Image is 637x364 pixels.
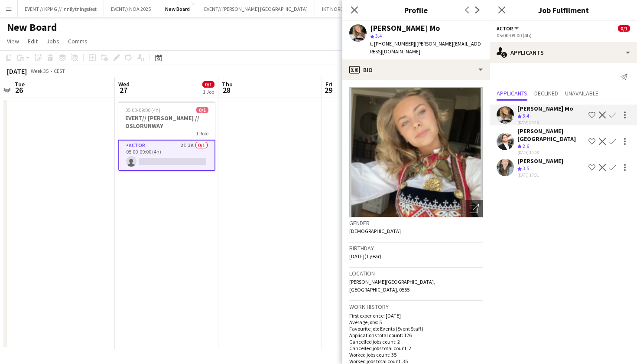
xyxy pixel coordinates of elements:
app-card-role: Actor2I3A0/105:00-09:00 (4h) [118,140,215,171]
span: 0/1 [196,107,208,113]
p: Applications total count: 126 [349,332,483,338]
span: Actor [497,25,513,32]
h3: EVENT// [PERSON_NAME] // OSLORUNWAY [118,114,215,130]
div: 05:00-09:00 (4h) [497,32,630,39]
span: Wed [118,80,130,88]
img: Crew avatar or photo [349,87,483,217]
span: 3.4 [523,112,529,119]
span: 29 [324,85,332,95]
div: [DATE] [7,67,27,75]
div: CEST [54,68,65,74]
span: Unavailable [565,90,598,96]
div: Bio [342,59,490,80]
span: 2.6 [523,143,529,149]
h3: Gender [349,219,483,227]
span: Week 35 [29,68,50,74]
button: IKT NORGE // Arendalsuka [315,0,387,17]
span: t. [PHONE_NUMBER] [370,40,415,47]
span: 0/1 [202,81,214,88]
div: [PERSON_NAME][GEOGRAPHIC_DATA] [517,127,585,143]
button: EVENT// [PERSON_NAME] [GEOGRAPHIC_DATA] [197,0,315,17]
span: Comms [68,37,88,45]
h3: Location [349,269,483,277]
span: 1 Role [196,130,208,137]
div: [PERSON_NAME] Mo [370,24,440,32]
span: Jobs [46,37,59,45]
span: Edit [28,37,38,45]
div: [PERSON_NAME] [517,157,563,165]
div: Open photos pop-in [465,200,483,217]
p: Average jobs: 5 [349,319,483,325]
button: EVENT // KPMG // Innflytningsfest [18,0,104,17]
span: Applicants [497,90,527,96]
span: 3.5 [523,165,529,171]
a: View [3,36,23,47]
a: Edit [24,36,41,47]
button: New Board [158,0,197,17]
span: | [PERSON_NAME][EMAIL_ADDRESS][DOMAIN_NAME] [370,40,481,55]
span: 27 [117,85,130,95]
p: Cancelled jobs total count: 2 [349,345,483,351]
div: [PERSON_NAME] Mo [517,105,573,112]
a: Jobs [43,36,63,47]
span: 0/1 [618,25,630,32]
span: [DATE] (1 year) [349,253,381,259]
div: [DATE] 19:08 [517,150,585,155]
span: Thu [222,80,233,88]
div: 1 Job [203,89,214,95]
span: 3.4 [375,33,382,39]
button: Actor [497,25,520,32]
a: Comms [65,36,91,47]
h1: New Board [7,21,57,34]
h3: Work history [349,303,483,311]
span: [PERSON_NAME][GEOGRAPHIC_DATA], [GEOGRAPHIC_DATA], 0555 [349,279,435,293]
p: First experience: [DATE] [349,312,483,319]
p: Worked jobs count: 35 [349,351,483,358]
div: [DATE] 09:16 [517,120,573,125]
span: Fri [325,80,332,88]
button: EVENT// NOA 2025 [104,0,158,17]
h3: Profile [342,4,490,16]
span: 28 [221,85,233,95]
app-job-card: 05:00-09:00 (4h)0/1EVENT// [PERSON_NAME] // OSLORUNWAY1 RoleActor2I3A0/105:00-09:00 (4h) [118,102,215,171]
p: Cancelled jobs count: 2 [349,338,483,345]
span: 26 [13,85,25,95]
span: [DEMOGRAPHIC_DATA] [349,228,401,234]
span: Tue [15,80,25,88]
h3: Job Fulfilment [490,4,637,16]
div: [DATE] 17:31 [517,172,563,178]
h3: Birthday [349,244,483,252]
span: 05:00-09:00 (4h) [125,107,160,113]
span: Declined [534,90,558,96]
div: Applicants [490,42,637,63]
p: Favourite job: Events (Event Staff) [349,325,483,332]
span: View [7,37,19,45]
